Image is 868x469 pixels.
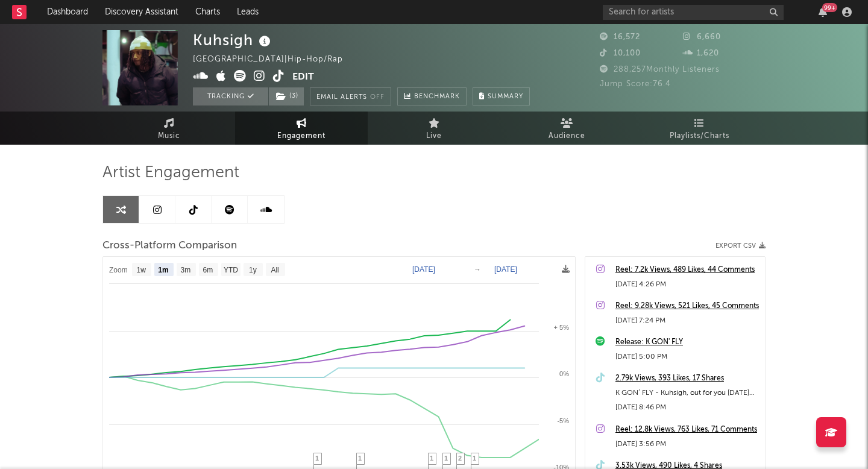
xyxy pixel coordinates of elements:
text: -5% [557,417,569,424]
text: YTD [224,266,238,274]
div: [DATE] 5:00 PM [615,350,759,364]
text: Zoom [109,266,128,274]
div: [DATE] 8:46 PM [615,400,759,415]
text: 0% [559,370,569,377]
button: Email AlertsOff [310,87,391,105]
a: Release: K GON' FLY [615,335,759,350]
span: Summary [488,93,523,100]
a: Reel: 7.2k Views, 489 Likes, 44 Comments [615,263,759,277]
span: 6,660 [683,33,721,41]
button: 99+ [819,7,827,17]
button: Edit [292,70,314,85]
text: 6m [203,266,213,274]
a: Live [368,112,500,145]
button: Summary [473,87,530,105]
span: 16,572 [600,33,640,41]
span: 2 [458,455,462,462]
span: 288,257 Monthly Listeners [600,66,720,74]
a: 2.79k Views, 393 Likes, 17 Shares [615,371,759,386]
span: 1 [444,455,448,462]
a: Playlists/Charts [633,112,766,145]
span: 1 [430,455,433,462]
span: Audience [549,129,585,143]
span: Engagement [277,129,325,143]
span: Benchmark [414,90,460,104]
text: + 5% [554,324,570,331]
div: K GON’ FLY - Kuhsigh, out for you [DATE] #kuhsigh [615,386,759,400]
div: [DATE] 3:56 PM [615,437,759,452]
text: [DATE] [412,265,435,274]
a: Engagement [235,112,368,145]
span: 1,620 [683,49,719,57]
span: 1 [358,455,362,462]
text: 3m [181,266,191,274]
text: 1m [158,266,168,274]
em: Off [370,94,385,101]
div: 99 + [822,3,837,12]
div: [DATE] 4:26 PM [615,277,759,292]
button: Export CSV [715,242,766,250]
a: Audience [500,112,633,145]
span: Cross-Platform Comparison [102,239,237,253]
input: Search for artists [603,5,784,20]
button: (3) [269,87,304,105]
a: Music [102,112,235,145]
text: → [474,265,481,274]
button: Tracking [193,87,268,105]
div: [GEOGRAPHIC_DATA] | Hip-Hop/Rap [193,52,357,67]
a: Reel: 12.8k Views, 763 Likes, 71 Comments [615,423,759,437]
span: Playlists/Charts [670,129,729,143]
text: 1w [137,266,146,274]
div: [DATE] 7:24 PM [615,313,759,328]
span: Artist Engagement [102,166,239,180]
span: ( 3 ) [268,87,304,105]
a: Benchmark [397,87,467,105]
span: Music [158,129,180,143]
span: 1 [473,455,476,462]
text: All [271,266,278,274]
div: Kuhsigh [193,30,274,50]
span: Jump Score: 76.4 [600,80,671,88]
span: Live [426,129,442,143]
span: 10,100 [600,49,641,57]
span: 1 [315,455,319,462]
a: Reel: 9.28k Views, 521 Likes, 45 Comments [615,299,759,313]
text: [DATE] [494,265,517,274]
text: 1y [249,266,257,274]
